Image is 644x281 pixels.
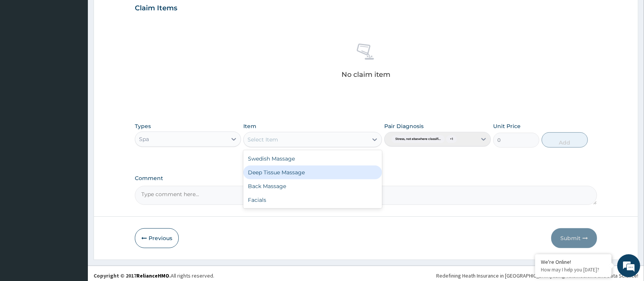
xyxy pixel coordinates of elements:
div: Deep Tissue Massage [243,166,382,179]
div: We're Online! [541,258,606,265]
p: No claim item [341,71,390,78]
label: Types [135,123,151,130]
div: Minimize live chat window [125,4,144,22]
label: Pair Diagnosis [384,122,424,130]
button: Add [542,132,588,148]
span: We're online! [44,89,105,166]
div: Redefining Heath Insurance in [GEOGRAPHIC_DATA] using Telemedicine and Data Science! [436,272,638,279]
p: How may I help you today? [541,266,606,273]
div: Back Massage [243,179,382,193]
div: Swedish Massage [243,152,382,166]
div: Select Item [248,136,278,143]
img: d_794563401_company_1708531726252_794563401 [14,38,31,57]
button: Submit [551,228,597,248]
h3: Claim Items [135,4,177,13]
textarea: Type your message and hit 'Enter' [4,194,146,221]
div: Spa [139,135,149,143]
label: Unit Price [493,122,521,130]
button: Previous [135,228,179,248]
label: Comment [135,175,597,182]
strong: Copyright © 2017 . [94,272,171,279]
label: Item [243,122,256,130]
div: Chat with us now [40,43,128,53]
div: Facials [243,193,382,207]
a: RelianceHMO [136,272,169,279]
